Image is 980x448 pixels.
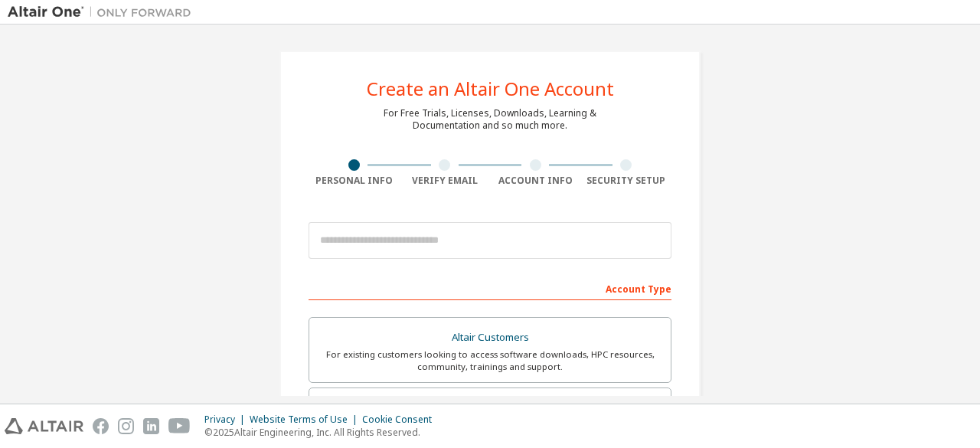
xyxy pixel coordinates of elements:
p: © 2025 Altair Engineering, Inc. All Rights Reserved. [204,426,441,439]
img: facebook.svg [93,418,109,434]
img: altair_logo.svg [5,418,83,434]
img: youtube.svg [168,418,191,434]
div: Create an Altair One Account [367,80,614,98]
div: Privacy [204,414,250,426]
img: Altair One [8,5,199,20]
div: Account Info [490,175,581,187]
div: For Free Trials, Licenses, Downloads, Learning & Documentation and so much more. [384,107,596,132]
img: instagram.svg [118,418,134,434]
div: Account Type [309,276,671,300]
div: Security Setup [581,175,672,187]
div: Website Terms of Use [250,414,362,426]
div: Personal Info [309,175,400,187]
div: Verify Email [400,175,491,187]
div: Altair Customers [318,327,661,348]
div: For existing customers looking to access software downloads, HPC resources, community, trainings ... [318,348,661,373]
div: Cookie Consent [362,414,441,426]
img: linkedin.svg [143,418,159,434]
